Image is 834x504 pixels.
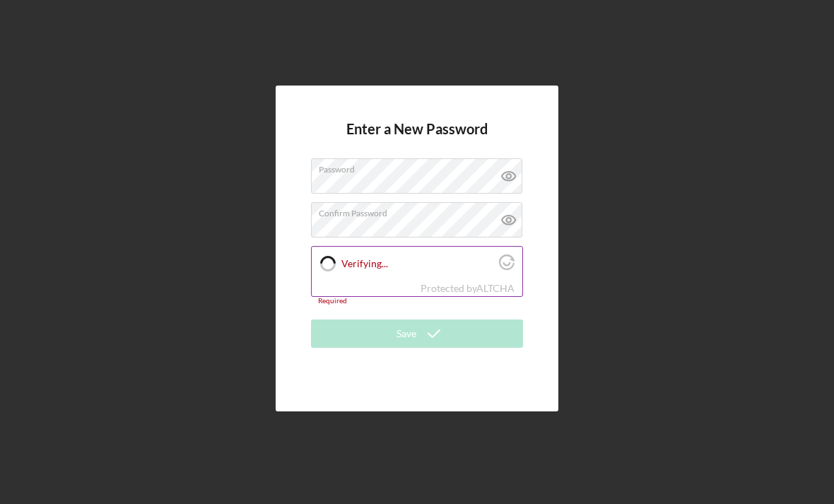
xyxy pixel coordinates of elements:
div: Protected by [421,283,515,294]
a: Visit Altcha.org [499,260,515,272]
label: Confirm Password [319,203,522,218]
button: Save [311,320,523,348]
div: Required [311,297,523,305]
label: Verifying... [341,258,495,269]
h4: Enter a New Password [346,121,488,158]
label: Password [319,159,522,175]
a: Visit Altcha.org [476,282,515,294]
div: Save [397,320,416,348]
